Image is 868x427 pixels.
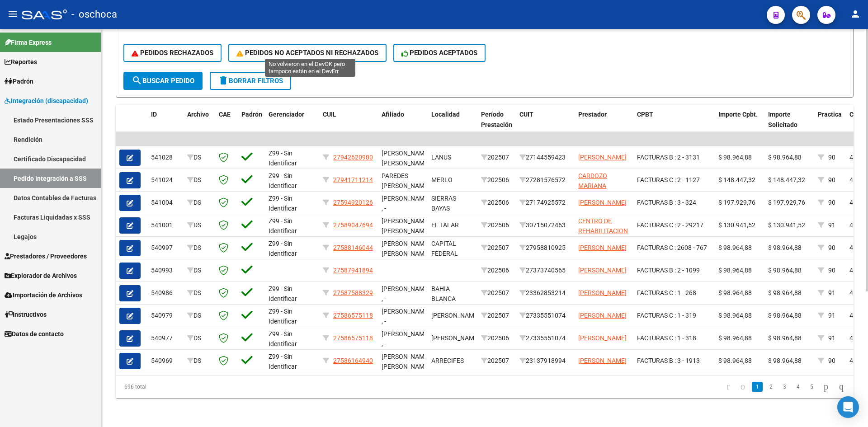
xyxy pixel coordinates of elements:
li: page 2 [764,379,778,394]
div: 202507 [481,310,512,321]
datatable-header-cell: Gerenciador [265,105,319,145]
div: DS [187,152,212,163]
datatable-header-cell: Importe Solicitado [764,105,814,145]
span: Gerenciador [269,111,304,118]
div: DS [187,243,212,253]
span: [PERSON_NAME] [PERSON_NAME] , - [382,217,430,245]
div: 541001 [151,220,180,230]
div: 27335551074 [519,333,571,343]
div: 540977 [151,333,180,343]
span: [PERSON_NAME] [578,312,627,319]
span: 27587588329 [333,289,373,296]
span: $ 98.964,88 [768,334,802,342]
span: 91 [828,334,835,342]
span: 90 [828,357,835,364]
div: 540993 [151,265,180,276]
span: Localidad [431,111,460,118]
li: page 4 [791,379,805,394]
span: 27589047694 [333,221,373,229]
div: FACTURAS C : 1 - 319 [637,310,711,321]
span: 4 [849,154,853,161]
div: DS [187,220,212,230]
div: DS [187,333,212,343]
span: [PERSON_NAME] [PERSON_NAME] , - [382,353,430,381]
span: Prestador [578,111,607,118]
span: CUIT [519,111,533,118]
span: $ 130.941,52 [768,221,805,229]
span: 90 [828,267,835,274]
span: [PERSON_NAME] [578,244,627,251]
span: CAE [219,111,231,118]
span: CPBT [637,111,653,118]
span: Prestadores / Proveedores [5,251,87,261]
span: $ 98.964,88 [768,357,802,364]
span: Reportes [5,57,37,67]
span: [PERSON_NAME] [578,357,627,364]
span: $ 98.964,88 [718,289,752,296]
span: Z99 - Sin Identificar [269,308,297,325]
span: PEDIDOS RECHAZADOS [132,49,213,57]
span: 90 [828,244,835,251]
span: $ 98.964,88 [718,334,752,342]
span: 4 [849,244,853,251]
a: 2 [765,382,776,392]
span: 27942620980 [333,154,373,161]
div: FACTURAS C : 1 - 268 [637,288,711,298]
div: DS [187,356,212,366]
span: [PERSON_NAME] , - [382,308,430,325]
span: 4 [849,176,853,183]
div: 202506 [481,333,512,343]
span: 90 [828,154,835,161]
datatable-header-cell: Archivo [184,105,215,145]
span: [PERSON_NAME] [431,312,480,319]
datatable-header-cell: Prestador [575,105,633,145]
span: $ 98.964,88 [718,267,752,274]
span: Explorador de Archivos [5,271,77,281]
span: ID [151,111,157,118]
div: 202507 [481,152,512,163]
datatable-header-cell: Importe Cpbt. [715,105,764,145]
span: 4 [849,221,853,229]
span: $ 98.964,88 [768,154,802,161]
span: 27588146044 [333,244,373,251]
span: Padrón [241,111,262,118]
span: $ 98.964,88 [768,244,802,251]
span: BAHIA BLANCA [431,285,456,303]
button: Buscar Pedido [123,72,203,90]
span: $ 98.964,88 [768,267,802,274]
div: FACTURAS B : 2 - 3131 [637,152,711,163]
div: FACTURAS C : 1 - 318 [637,333,711,343]
span: PEDIDOS ACEPTADOS [401,49,478,57]
span: 4 [849,199,853,206]
span: [PERSON_NAME] [578,154,627,161]
span: $ 197.929,76 [768,199,805,206]
div: 27335551074 [519,310,571,321]
div: 540997 [151,243,180,253]
mat-icon: person [850,9,861,19]
span: PAREDES [PERSON_NAME] , - [382,172,430,200]
span: 91 [828,221,835,229]
datatable-header-cell: CUIT [516,105,575,145]
span: Período Prestación [481,111,512,128]
mat-icon: search [132,75,142,86]
span: Archivo [187,111,209,118]
span: 4 [849,267,853,274]
span: SIERRAS BAYAS [431,195,456,212]
div: 540986 [151,288,180,298]
span: CENTRO DE REHABILITACION INTEGRA S.R.L [578,217,628,245]
span: ARRECIFES [431,357,464,364]
span: [PERSON_NAME] , - [382,330,430,348]
span: Borrar Filtros [218,77,283,85]
span: CARDOZO MARIANA [578,172,607,190]
datatable-header-cell: CAE [215,105,238,145]
mat-icon: menu [7,9,18,19]
span: 4 [849,357,853,364]
span: $ 98.964,88 [718,154,752,161]
datatable-header-cell: ID [147,105,184,145]
div: FACTURAS C : 2 - 1127 [637,175,711,185]
div: DS [187,310,212,321]
span: Buscar Pedido [132,77,194,85]
span: 90 [828,199,835,206]
div: 27373740565 [519,265,571,276]
a: go to first page [722,382,734,392]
